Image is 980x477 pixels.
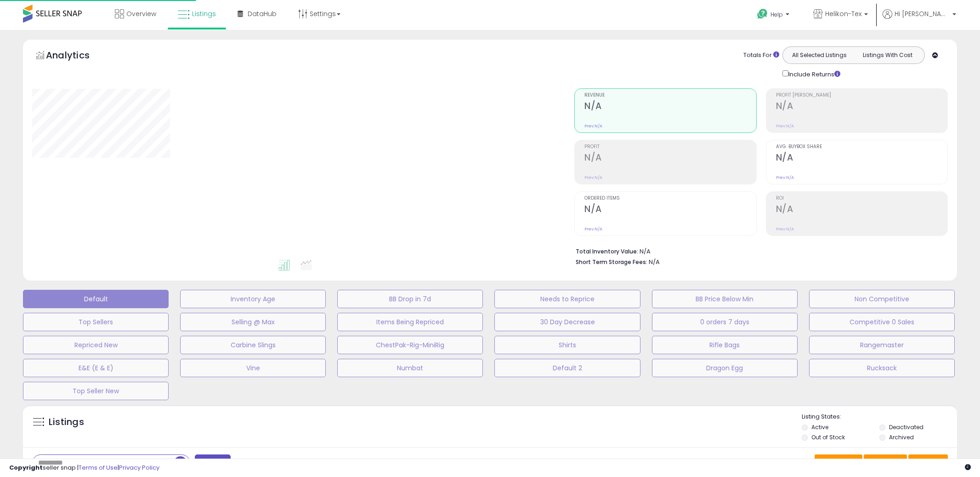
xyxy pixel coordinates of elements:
span: Avg. Buybox Share [776,144,947,149]
button: 0 orders 7 days [652,313,798,331]
button: Selling @ Max [180,313,326,331]
span: Help [770,11,783,18]
button: Carbine Slings [180,336,326,354]
span: Overview [126,9,156,18]
h2: N/A [776,152,947,165]
button: Vine [180,359,326,377]
h5: Analytics [46,49,108,64]
button: Needs to Reprice [494,290,640,308]
button: Top Sellers [23,313,169,331]
button: Inventory Age [180,290,326,308]
h2: N/A [776,204,947,216]
button: E&E (E & E) [23,359,169,377]
h2: N/A [584,204,756,216]
button: Dragon Egg [652,359,798,377]
li: N/A [576,245,941,256]
button: Default 2 [494,359,640,377]
button: Repriced New [23,336,169,354]
button: BB Price Below Min [652,290,798,308]
button: Rangemaster [809,336,955,354]
button: BB Drop in 7d [337,290,483,308]
button: Default [23,290,169,308]
span: Profit [PERSON_NAME] [776,93,947,98]
span: N/A [649,258,660,266]
button: ChestPak-Rig-MiniRig [337,336,483,354]
div: Include Returns [776,69,851,79]
button: 30 Day Decrease [494,313,640,331]
span: Revenue [584,93,756,98]
span: Ordered Items [584,196,756,201]
span: ROI [776,196,947,201]
a: Help [750,1,799,30]
button: Competitive 0 Sales [809,313,955,331]
h2: N/A [584,101,756,113]
i: Get Help [757,8,768,20]
button: Shirts [494,336,640,354]
h2: N/A [584,152,756,165]
button: Non Competitive [809,290,955,308]
span: Listings [192,9,216,18]
a: Hi [PERSON_NAME] [883,9,956,30]
button: Rifle Bags [652,336,798,354]
button: All Selected Listings [785,49,854,61]
button: Listings With Cost [853,49,922,61]
button: Rucksack [809,359,955,377]
strong: Copyright [9,463,43,472]
b: Total Inventory Value: [576,247,638,255]
button: Numbat [337,359,483,377]
small: Prev: N/A [584,123,602,129]
h2: N/A [776,101,947,113]
b: Short Term Storage Fees: [576,258,647,266]
small: Prev: N/A [584,226,602,232]
div: Totals For [743,51,779,60]
small: Prev: N/A [776,175,794,180]
button: Top Seller New [23,382,169,400]
button: Items Being Repriced [337,313,483,331]
span: DataHub [248,9,277,18]
span: Helikon-Tex [825,9,861,18]
small: Prev: N/A [776,123,794,129]
div: seller snap | | [9,464,159,472]
span: Profit [584,144,756,149]
small: Prev: N/A [776,226,794,232]
span: Hi [PERSON_NAME] [895,9,950,18]
small: Prev: N/A [584,175,602,180]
